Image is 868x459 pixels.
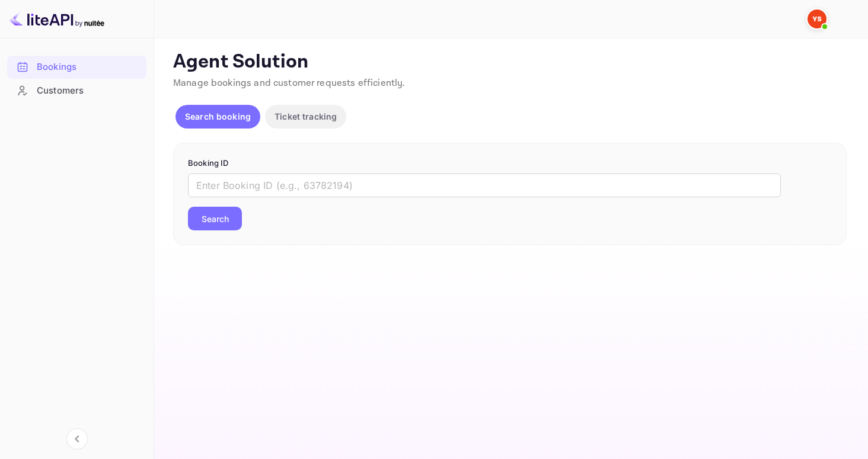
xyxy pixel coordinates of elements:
[173,77,406,89] span: Manage bookings and customer requests efficiently.
[9,9,104,28] img: LiteAPI logo
[66,428,88,450] button: Collapse navigation
[808,9,826,28] img: Yandex Support
[7,56,146,78] a: Bookings
[188,158,832,169] p: Booking ID
[37,84,141,98] div: Customers
[7,56,146,79] div: Bookings
[7,79,146,102] div: Customers
[185,110,251,123] p: Search booking
[188,174,781,197] input: Enter Booking ID (e.g., 63782194)
[275,110,337,123] p: Ticket tracking
[188,207,242,230] button: Search
[7,79,146,101] a: Customers
[37,60,141,74] div: Bookings
[173,50,847,74] p: Agent Solution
